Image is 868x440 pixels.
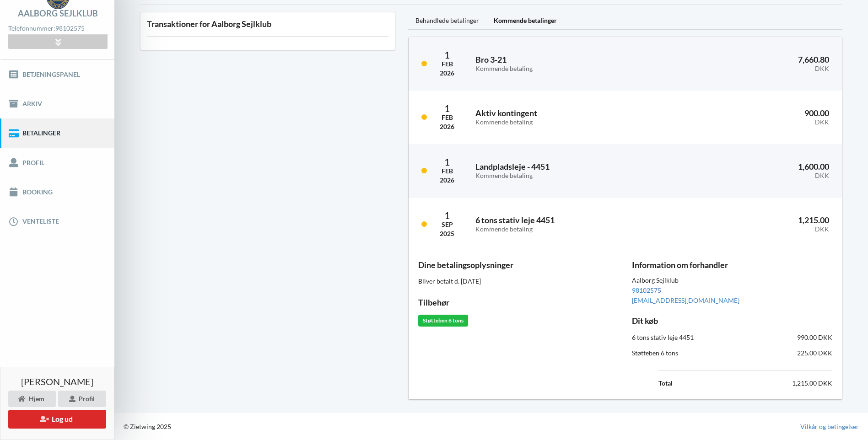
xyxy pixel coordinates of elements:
[18,9,98,17] div: Aalborg Sejlklub
[8,22,107,35] div: Telefonnummer:
[625,327,732,349] div: 6 tons stativ leje 4451
[732,342,839,364] div: 225.00 DKK
[440,50,454,59] div: 1
[475,215,670,233] h3: 6 tons stativ leje 4451
[440,176,454,185] div: 2026
[475,65,659,73] div: Kommende betaling
[710,378,832,390] td: 1,215.00 DKK
[418,297,619,308] div: Tilbehør
[440,113,454,122] div: Feb
[440,69,454,78] div: 2026
[440,59,454,69] div: Feb
[475,108,664,126] h3: Aktiv kontingent
[683,215,829,233] h3: 1,215.00
[683,225,829,233] div: DKK
[680,161,829,180] h3: 1,600.00
[475,225,670,233] div: Kommende betaling
[147,19,388,29] h3: Transaktioner for Aalborg Sejlklub
[408,12,486,30] div: Behandlede betalinger
[8,410,106,429] button: Log ud
[677,118,829,126] div: DKK
[418,315,468,327] div: Støtteben 6 tons
[440,103,454,113] div: 1
[440,157,454,166] div: 1
[475,172,667,180] div: Kommende betaling
[732,327,839,349] div: 990.00 DKK
[55,24,85,32] strong: 98102575
[8,391,56,407] div: Hjem
[440,210,454,220] div: 1
[418,260,619,270] h3: Dine betalingsoplysninger
[418,277,619,286] div: Bliver betalt d. [DATE]
[625,342,732,364] div: Støtteben 6 tons
[21,377,93,386] span: [PERSON_NAME]
[440,229,454,238] div: 2025
[632,260,832,270] h3: Information om forhandler
[440,122,454,131] div: 2026
[800,422,859,431] a: Vilkår og betingelser
[677,108,829,126] h3: 900.00
[475,161,667,180] h3: Landpladsleje - 4451
[58,391,106,407] div: Profil
[440,220,454,229] div: Sep
[486,12,564,30] div: Kommende betalinger
[632,316,832,326] h3: Dit køb
[440,166,454,176] div: Feb
[680,172,829,180] div: DKK
[672,65,829,73] div: DKK
[475,118,664,126] div: Kommende betaling
[658,379,673,387] b: Total
[475,54,659,73] h3: Bro 3-21
[672,54,829,73] h3: 7,660.80
[632,277,832,285] div: Aalborg Sejlklub
[632,286,661,294] a: 98102575
[632,296,739,304] a: [EMAIL_ADDRESS][DOMAIN_NAME]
